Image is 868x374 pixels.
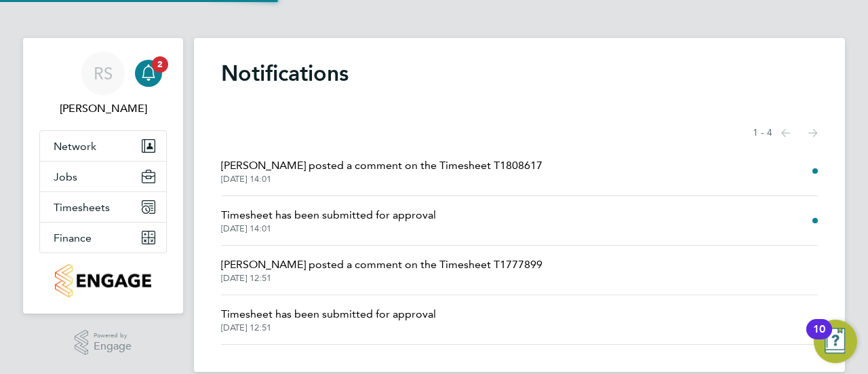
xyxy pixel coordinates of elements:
a: Go to home page [39,264,167,297]
button: Timesheets [40,192,166,222]
a: [PERSON_NAME] posted a comment on the Timesheet T1777899[DATE] 12:51 [221,257,542,284]
span: [PERSON_NAME] posted a comment on the Timesheet T1777899 [221,257,542,273]
img: countryside-properties-logo-retina.png [55,264,151,297]
button: Jobs [40,162,166,191]
span: Powered by [94,330,132,341]
span: 2 [152,56,168,73]
nav: Main navigation [23,38,183,314]
span: 1 - 4 [753,126,772,140]
span: Engage [94,341,132,352]
a: Timesheet has been submitted for approval[DATE] 12:51 [221,306,436,333]
span: [DATE] 12:51 [221,273,542,284]
div: 10 [813,329,825,347]
span: Timesheets [54,201,110,214]
nav: Select page of notifications list [753,119,818,147]
a: Timesheet has been submitted for approval[DATE] 14:01 [221,207,436,234]
a: [PERSON_NAME] posted a comment on the Timesheet T1808617[DATE] 14:01 [221,157,542,185]
span: Finance [54,231,92,244]
h1: Notifications [221,60,818,87]
a: 2 [135,52,162,95]
span: Jobs [54,170,77,183]
span: Timesheet has been submitted for approval [221,207,436,223]
a: RS[PERSON_NAME] [39,52,167,117]
span: Timesheet has been submitted for approval [221,306,436,322]
span: [DATE] 12:51 [221,322,436,333]
span: [DATE] 14:01 [221,174,542,185]
button: Open Resource Center, 10 new notifications [814,320,857,363]
button: Network [40,131,166,161]
span: [PERSON_NAME] posted a comment on the Timesheet T1808617 [221,157,542,174]
button: Finance [40,223,166,253]
span: Network [54,140,96,153]
span: [DATE] 14:01 [221,223,436,234]
a: Powered byEngage [75,330,132,356]
span: RS [94,64,113,82]
span: Roksana Szeksztelo [39,100,167,117]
